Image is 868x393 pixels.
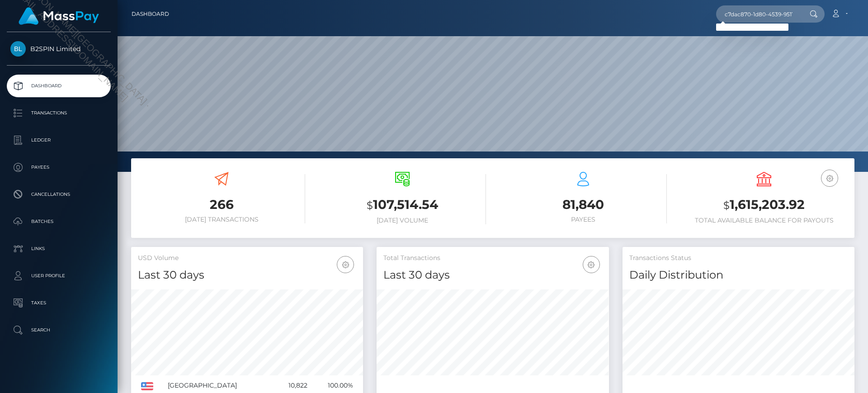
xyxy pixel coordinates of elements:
a: Search [7,319,111,341]
h6: Total Available Balance for Payouts [680,217,848,224]
h4: Last 30 days [138,267,356,283]
img: B2SPIN Limited [10,41,26,57]
h4: Daily Distribution [629,267,848,283]
a: Dashboard [132,5,169,24]
h3: 1,615,203.92 [680,196,848,214]
p: Ledger [10,133,107,147]
a: Batches [7,210,111,233]
p: Search [10,323,107,337]
span: B2SPIN Limited [7,45,111,53]
small: $ [367,199,373,212]
h5: USD Volume [138,254,356,263]
h3: 266 [138,196,305,213]
a: User Profile [7,265,111,287]
p: Payees [10,161,107,174]
input: Search... [716,5,801,23]
img: MassPay Logo [19,7,99,25]
h3: 107,514.54 [319,196,486,214]
small: $ [723,199,730,212]
a: Taxes [7,292,111,314]
a: Transactions [7,102,111,124]
p: User Profile [10,269,107,283]
a: Links [7,237,111,260]
h4: Last 30 days [383,267,602,283]
h6: [DATE] Transactions [138,216,305,223]
h6: Payees [500,216,667,223]
a: Dashboard [7,75,111,97]
img: US.png [141,382,153,390]
a: Payees [7,156,111,179]
p: Cancellations [10,188,107,201]
p: Batches [10,215,107,228]
p: Dashboard [10,79,107,93]
a: Ledger [7,129,111,152]
h3: 81,840 [500,196,667,213]
p: Transactions [10,106,107,120]
p: Links [10,242,107,256]
h6: [DATE] Volume [319,217,486,224]
h5: Total Transactions [383,254,602,263]
h5: Transactions Status [629,254,848,263]
p: Taxes [10,296,107,310]
a: Cancellations [7,183,111,206]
